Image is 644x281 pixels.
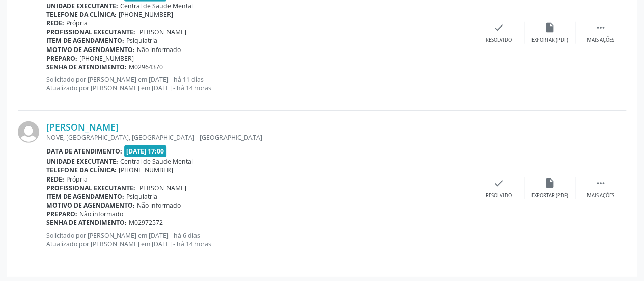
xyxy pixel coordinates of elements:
[46,63,127,71] b: Senha de atendimento:
[137,184,186,192] span: [PERSON_NAME]
[137,201,181,210] span: Não informado
[66,19,88,28] span: Própria
[46,231,473,248] p: Solicitado por [PERSON_NAME] em [DATE] - há 6 dias Atualizado por [PERSON_NAME] em [DATE] - há 14...
[531,192,568,199] div: Exportar (PDF)
[531,37,568,44] div: Exportar (PDF)
[129,63,163,71] span: M02964370
[46,121,119,133] a: [PERSON_NAME]
[126,36,157,45] span: Psiquiatria
[66,175,88,184] span: Própria
[587,37,614,44] div: Mais ações
[46,192,124,201] b: Item de agendamento:
[486,37,512,44] div: Resolvido
[46,54,77,63] b: Preparo:
[120,157,193,166] span: Central de Saude Mental
[595,22,606,33] i: 
[79,54,134,63] span: [PHONE_NUMBER]
[46,2,118,10] b: Unidade executante:
[46,133,473,142] div: NOVE, [GEOGRAPHIC_DATA], [GEOGRAPHIC_DATA] - [GEOGRAPHIC_DATA]
[587,192,614,199] div: Mais ações
[46,157,118,166] b: Unidade executante:
[46,19,64,28] b: Rede:
[46,166,117,174] b: Telefone da clínica:
[137,45,181,54] span: Não informado
[46,75,473,92] p: Solicitado por [PERSON_NAME] em [DATE] - há 11 dias Atualizado por [PERSON_NAME] em [DATE] - há 1...
[137,28,186,36] span: [PERSON_NAME]
[46,175,64,184] b: Rede:
[493,177,505,189] i: check
[46,184,135,192] b: Profissional executante:
[544,22,555,33] i: insert_drive_file
[493,22,505,33] i: check
[46,28,135,36] b: Profissional executante:
[18,121,39,143] img: img
[46,201,135,210] b: Motivo de agendamento:
[544,177,555,189] i: insert_drive_file
[595,177,606,189] i: 
[124,145,167,157] span: [DATE] 17:00
[46,36,124,45] b: Item de agendamento:
[46,210,77,218] b: Preparo:
[46,218,127,227] b: Senha de atendimento:
[79,210,123,218] span: Não informado
[129,218,163,227] span: M02972572
[126,192,157,201] span: Psiquiatria
[46,10,117,19] b: Telefone da clínica:
[119,166,173,174] span: [PHONE_NUMBER]
[486,192,512,199] div: Resolvido
[119,10,173,19] span: [PHONE_NUMBER]
[46,147,122,156] b: Data de atendimento:
[120,2,193,10] span: Central de Saude Mental
[46,45,135,54] b: Motivo de agendamento:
